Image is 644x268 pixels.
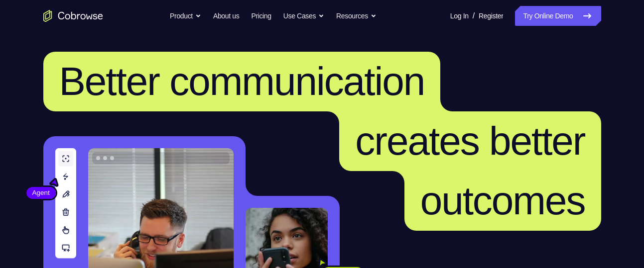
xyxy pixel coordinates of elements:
[59,59,425,103] span: Better communication
[420,179,585,223] span: outcomes
[336,6,377,26] button: Resources
[450,6,469,26] a: Log In
[170,6,201,26] button: Product
[283,6,324,26] button: Use Cases
[515,6,601,26] a: Try Online Demo
[473,10,475,22] span: /
[479,6,503,26] a: Register
[355,119,585,163] span: creates better
[43,10,103,22] a: Go to the home page
[213,6,239,26] a: About us
[251,6,271,26] a: Pricing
